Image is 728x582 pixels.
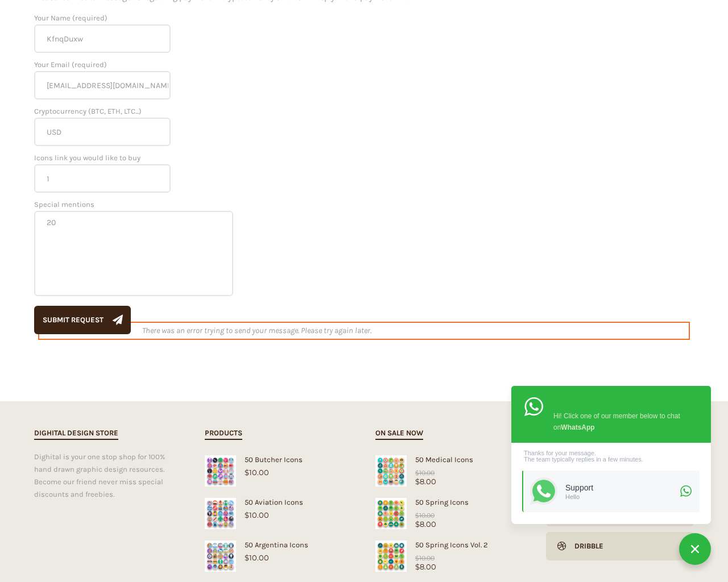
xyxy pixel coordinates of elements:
[522,471,700,512] a: SupportHello
[375,498,407,529] img: Spring Icons
[522,450,700,463] div: Thanks for your message. The team typically replies in a few minutes.
[565,492,677,500] div: Hello
[415,519,436,529] bdi: 8.00
[34,306,131,334] button: Submit request
[38,322,690,340] div: There was an error trying to send your message. Please try again later.
[415,477,420,486] span: $
[375,455,523,486] a: Medical Icons50 Medical Icons$8.00
[415,554,419,562] span: $
[566,532,603,560] div: Dribble
[415,477,436,486] bdi: 8.00
[245,553,269,562] bdi: 10.00
[34,24,171,53] input: Your Name (required)
[205,455,353,464] div: 50 Butcher Icons
[205,455,353,477] a: 50 Butcher Icons$10.00
[375,498,523,506] div: 50 Spring Icons
[34,427,118,440] h2: Dighital Design Store
[415,554,435,562] bdi: 10.00
[34,118,171,146] input: Cryptocurrency (BTC, ETH, LTC...)
[415,562,420,571] span: $
[375,455,523,464] div: 50 Medical Icons
[375,498,523,529] a: Spring Icons50 Spring Icons$8.00
[34,200,233,304] label: Special mentions
[34,71,171,99] input: Your Email (required)
[375,427,423,440] h2: On sale now
[205,541,353,562] a: 50 Argentina Icons$10.00
[34,164,171,193] input: Icons link you would like to buy
[375,541,523,549] div: 50 Spring Icons Vol. 2
[375,455,407,487] img: Medical Icons
[565,483,677,493] div: Support
[415,512,435,519] bdi: 10.00
[43,306,104,334] div: Submit request
[553,408,686,433] div: Hi! Click one of our member below to chat on
[415,512,419,519] span: $
[375,541,407,572] img: Spring Icons
[34,451,182,501] div: Dighital is your one stop shop for 100% hand drawn graphic design resources. Become our friend ne...
[34,14,171,43] label: Your Name (required)
[245,553,249,562] span: $
[34,60,171,90] label: Your Email (required)
[205,498,353,506] div: 50 Aviation Icons
[245,510,269,519] bdi: 10.00
[245,468,249,477] span: $
[415,562,436,571] bdi: 8.00
[375,541,523,571] a: Spring Icons50 Spring Icons Vol. 2$8.00
[546,532,694,560] a: Dribble
[205,541,353,549] div: 50 Argentina Icons
[34,107,171,136] label: Cryptocurrency (BTC, ETH, LTC...)
[34,211,233,296] textarea: Special mentions
[561,423,594,431] strong: WhatsApp
[205,427,242,440] h2: Products
[415,469,435,477] bdi: 10.00
[245,468,269,477] bdi: 10.00
[34,12,694,340] form: Contact form
[34,153,171,183] label: Icons link you would like to buy
[205,498,353,519] a: 50 Aviation Icons$10.00
[415,519,420,529] span: $
[415,469,419,477] span: $
[245,510,249,519] span: $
